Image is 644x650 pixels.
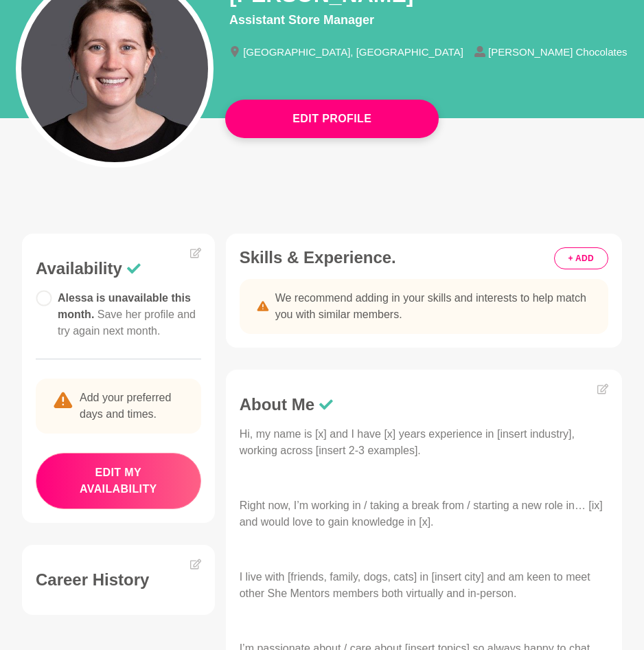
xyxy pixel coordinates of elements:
p: Assistant Store Manager [229,11,622,30]
p: Hi, my name is [x] and I have [x] years experience in [insert industry], working across [insert 2... [240,426,608,459]
button: Edit Profile [225,100,439,138]
li: [PERSON_NAME] Chocolates [474,46,639,57]
li: [GEOGRAPHIC_DATA], [GEOGRAPHIC_DATA] [229,46,474,57]
h3: Availability [36,258,201,279]
h3: Skills & Experience. [240,247,608,268]
p: Right now, I’m working in / taking a break from / starting a new role in… [ix] and would love to ... [240,497,608,530]
p: I live with [friends, family, dogs, cats] in [insert city] and am keen to meet other She Mentors ... [240,569,608,602]
span: Save her profile and try again next month. [58,309,196,337]
h3: Career History [36,570,201,590]
button: + ADD [554,247,608,269]
span: We recommend adding in your skills and interests to help match you with similar members. [275,290,592,323]
button: edit my availability [36,453,201,509]
span: Alessa is unavailable this month. [58,292,196,337]
p: Add your preferred days and times. [36,379,201,434]
h3: About Me [240,394,608,415]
